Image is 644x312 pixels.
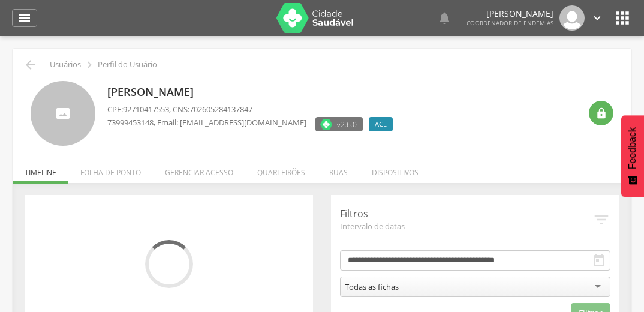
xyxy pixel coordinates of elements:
[437,5,452,31] a: 
[360,155,431,184] li: Dispositivos
[83,58,96,71] i: 
[345,281,399,292] div: Todas as fichas
[437,11,452,25] i: 
[17,11,32,25] i: 
[98,60,157,70] p: Perfil do Usuário
[627,127,638,169] span: Feedback
[23,58,38,72] i: Voltar
[621,115,644,197] button: Feedback - Mostrar pesquisa
[107,117,306,128] p: , Email: [EMAIL_ADDRESS][DOMAIN_NAME]
[12,9,37,27] a: 
[107,117,154,128] span: 73999453148
[467,10,553,18] p: [PERSON_NAME]
[189,104,252,115] span: 702605284137847
[337,118,357,130] span: v2.6.0
[123,104,169,115] span: 92710417553
[592,211,610,229] i: 
[592,253,606,268] i: 
[315,117,363,131] label: Versão do aplicativo
[375,119,387,129] span: ACE
[50,60,81,70] p: Usuários
[153,155,245,184] li: Gerenciar acesso
[591,5,604,31] a: 
[591,11,604,25] i: 
[340,207,592,221] p: Filtros
[613,8,632,28] i: 
[107,104,399,115] p: CPF: , CNS:
[68,155,153,184] li: Folha de ponto
[317,155,360,184] li: Ruas
[245,155,317,184] li: Quarteirões
[107,85,399,100] p: [PERSON_NAME]
[340,221,592,232] span: Intervalo de datas
[467,19,553,27] span: Coordenador de Endemias
[589,101,613,125] div: Resetar senha
[595,107,607,119] i: 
